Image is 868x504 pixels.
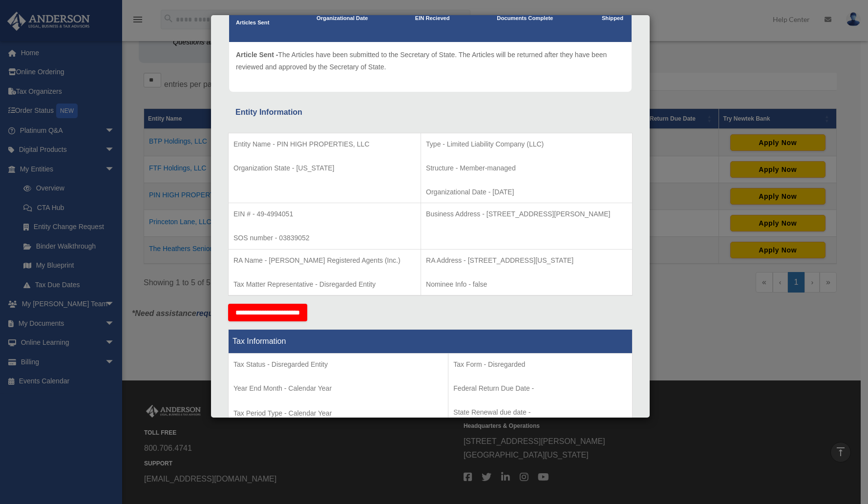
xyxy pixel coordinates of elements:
p: The Articles have been submitted to the Secretary of State. The Articles will be returned after t... [236,49,625,73]
p: Shipped [600,14,625,23]
p: Organizational Date - [DATE] [426,186,627,198]
p: Nominee Info - false [426,278,627,291]
p: Organizational Date [317,14,368,23]
p: Federal Return Due Date - [453,382,627,395]
p: State Renewal due date - [453,406,627,419]
p: Type - Limited Liability Company (LLC) [426,138,627,150]
p: Organization State - [US_STATE] [233,162,416,174]
p: Tax Matter Representative - Disregarded Entity [233,278,416,291]
td: Tax Period Type - Calendar Year [229,354,448,426]
p: EIN # - 49-4994051 [233,208,416,220]
p: Documents Complete [497,14,553,23]
p: SOS number - 03839052 [233,232,416,244]
th: Tax Information [229,330,633,354]
p: Year End Month - Calendar Year [233,382,443,395]
div: Entity Information [235,105,625,119]
p: RA Address - [STREET_ADDRESS][US_STATE] [426,254,627,267]
p: Articles Sent [236,18,269,28]
p: Tax Status - Disregarded Entity [233,358,443,371]
p: RA Name - [PERSON_NAME] Registered Agents (Inc.) [233,254,416,267]
span: Article Sent - [236,51,278,59]
p: Structure - Member-managed [426,162,627,174]
p: Business Address - [STREET_ADDRESS][PERSON_NAME] [426,208,627,220]
p: Tax Form - Disregarded [453,358,627,371]
p: Entity Name - PIN HIGH PROPERTIES, LLC [233,138,416,150]
p: EIN Recieved [415,14,450,23]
